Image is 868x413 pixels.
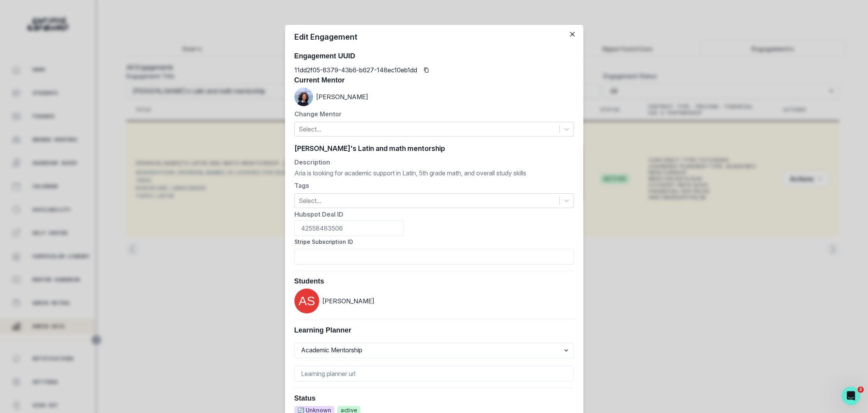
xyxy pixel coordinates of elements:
h3: Status [294,394,574,403]
p: [PERSON_NAME] [322,296,374,306]
button: Close [566,28,579,40]
h3: Students [294,277,574,286]
p: 11dd2f05-8379-43b6-b627-148ec10eb1dd [294,65,417,75]
iframe: Intercom live chat [842,387,860,405]
input: Learning planner url [294,366,574,381]
h3: Engagement UUID [294,52,574,61]
header: Edit Engagement [285,25,583,49]
label: Description [294,157,569,167]
img: Chiara [294,87,313,106]
p: Change Mentor [294,109,574,119]
button: Copied to clipboard [420,64,433,76]
p: Tags [294,181,574,190]
p: Hubspot Deal ID [294,210,574,219]
p: [PERSON_NAME] [316,92,368,101]
span: Aria is looking for academic support in Latin, 5th grade math, and overall study skills [294,167,526,179]
h3: Learning Planner [294,326,574,335]
label: Stripe Subscription ID [294,238,569,246]
span: 2 [858,387,864,393]
img: svg [294,289,319,313]
h3: Current Mentor [294,76,574,85]
span: [PERSON_NAME]'s Latin and math mentorship [294,143,445,154]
